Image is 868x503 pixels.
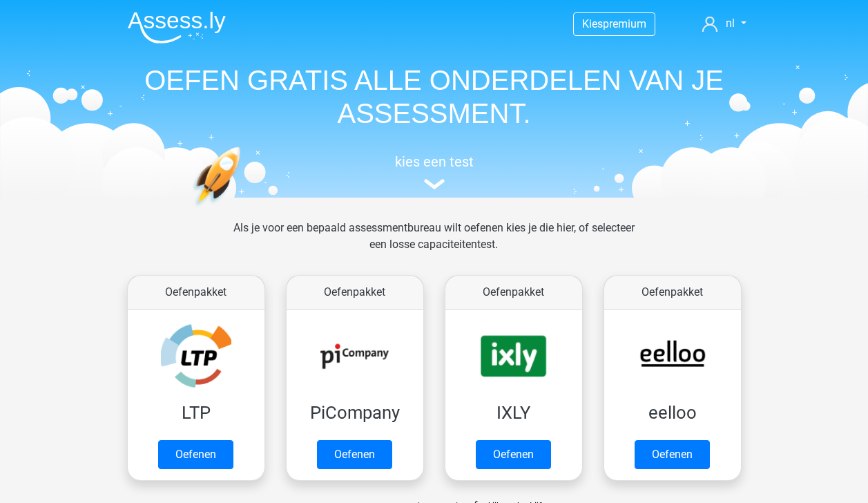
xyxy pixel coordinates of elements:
[222,220,646,269] div: Als je voor een bepaald assessmentbureau wilt oefenen kies je die hier, of selecteer een losse ca...
[128,11,226,44] img: Assessly
[476,440,551,469] a: Oefenen
[726,17,735,30] span: nl
[582,17,603,30] span: Kies
[635,440,710,469] a: Oefenen
[317,440,392,469] a: Oefenen
[158,440,233,469] a: Oefenen
[117,153,752,190] a: kies een test
[193,146,294,272] img: oefenen
[117,64,752,130] h1: OEFEN GRATIS ALLE ONDERDELEN VAN JE ASSESSMENT.
[117,153,752,170] h5: kies een test
[424,179,445,189] img: assessment
[574,15,655,33] a: Kiespremium
[697,15,751,32] a: nl
[603,17,646,30] span: premium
